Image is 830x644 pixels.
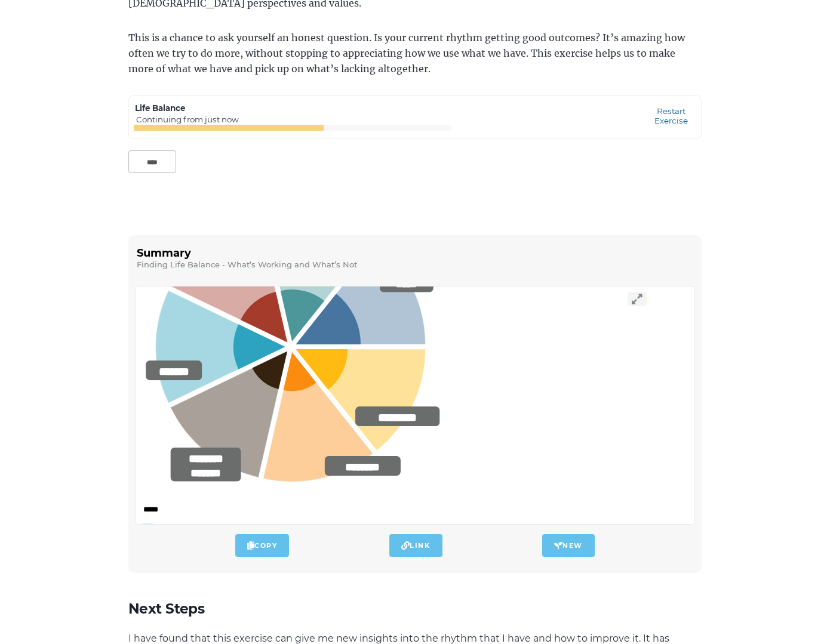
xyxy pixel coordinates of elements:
h4: Next Steps [128,602,702,617]
button: Copy [235,534,289,557]
div: Life Balance [135,102,451,115]
p: This is a chance to ask yourself an honest question. Is your current rhythm getting good outcomes... [128,30,702,76]
button: New [542,534,595,557]
a: Restart Exercise [647,106,695,125]
button: Link [389,534,442,557]
div: Summary [137,246,695,260]
div: Finding Life Balance - What’s Working and What’s Not [137,260,695,269]
div: Continuing from just now [129,96,457,138]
